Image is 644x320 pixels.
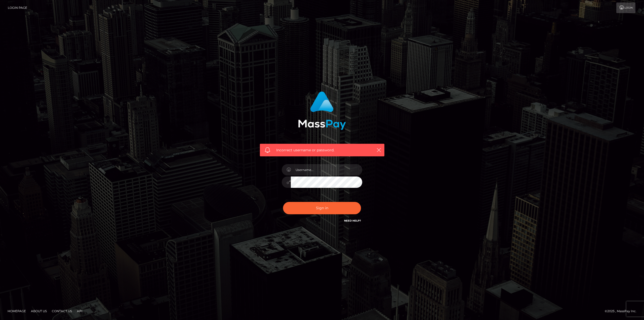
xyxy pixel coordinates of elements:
[8,3,27,13] a: Login Page
[75,307,85,315] a: API
[298,91,346,130] img: MassPay Login
[283,202,361,214] button: Sign in
[344,219,361,222] a: Need Help?
[291,164,362,175] input: Username...
[50,307,74,315] a: Contact Us
[6,307,28,315] a: Homepage
[605,308,640,314] div: © 2025 , MassPay Inc.
[276,148,368,153] span: Incorrect username or password.
[616,3,635,13] a: Login
[29,307,49,315] a: About Us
